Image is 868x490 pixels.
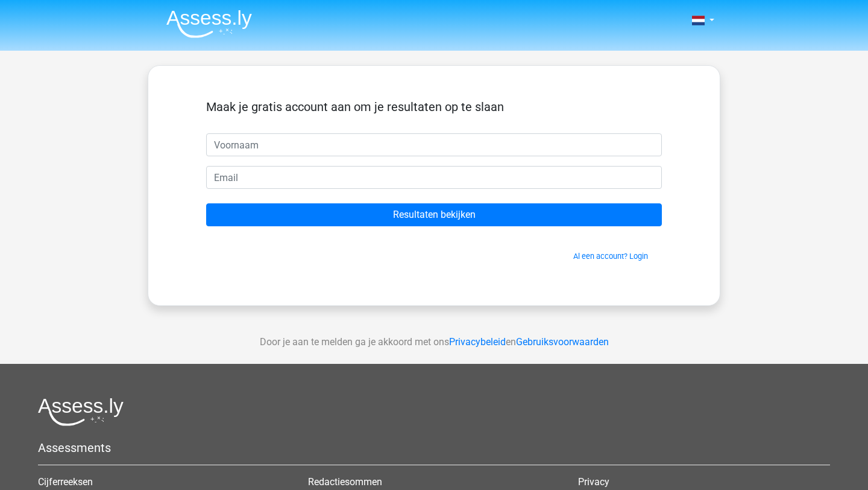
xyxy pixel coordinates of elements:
a: Privacybeleid [449,336,506,348]
a: Privacy [578,476,609,488]
a: Cijferreeksen [38,476,93,488]
a: Redactiesommen [308,476,382,488]
img: Assessly logo [38,398,124,426]
input: Resultaten bekijken [206,203,662,226]
input: Email [206,166,662,189]
a: Gebruiksvoorwaarden [516,336,609,348]
input: Voornaam [206,133,662,156]
a: Al een account? Login [573,252,648,261]
img: Assessly [166,10,252,38]
h5: Maak je gratis account aan om je resultaten op te slaan [206,100,662,114]
h5: Assessments [38,441,830,455]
